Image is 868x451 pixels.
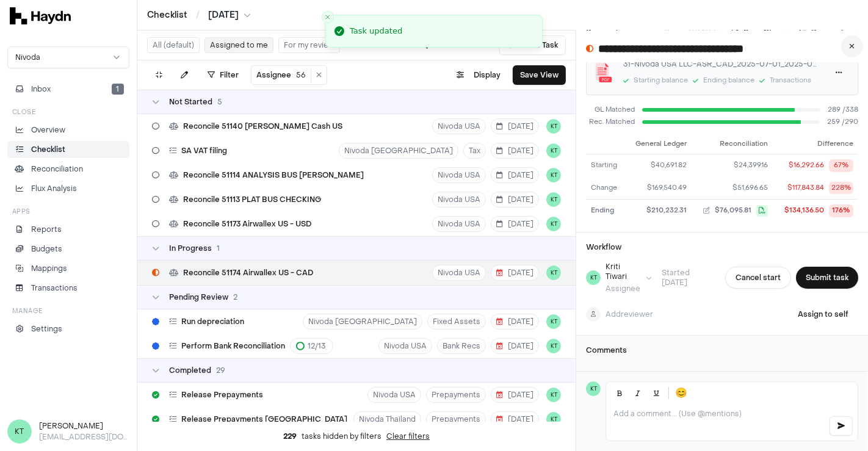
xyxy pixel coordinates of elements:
button: Cancel start [725,267,791,289]
span: Pending Review [169,292,228,302]
button: [DATE] [491,167,539,183]
span: 5 [217,97,222,107]
button: Nivoda USA [367,387,421,403]
span: Assignee [256,70,291,80]
button: [DATE] [491,192,539,207]
button: Nivoda Thailand [353,411,421,427]
a: Budgets [7,240,129,258]
span: KT [586,270,601,285]
span: Inbox [31,84,51,95]
p: Overview [31,124,65,135]
span: Release Prepayments [GEOGRAPHIC_DATA] [181,414,347,424]
span: [DATE] [496,121,533,131]
td: Ending [586,200,625,222]
span: KT [546,217,561,231]
button: KT [546,192,561,207]
span: Completed [169,366,211,375]
div: $134,136.50 [784,206,824,216]
img: svg+xml,%3c [10,7,71,24]
button: KT [546,314,561,329]
span: KT [586,381,601,396]
button: Assignee56 [251,68,311,82]
button: Nivoda USA [432,216,486,232]
span: [DATE] [496,341,533,351]
p: Mappings [31,263,67,274]
div: 176% [829,204,853,217]
button: Nivoda USA [432,167,486,183]
div: Kriti Tiwari [606,262,641,281]
span: KT [546,143,561,158]
button: 😊 [673,384,690,402]
div: $16,292.66 [789,161,824,171]
p: Reconciliation [31,164,83,175]
p: [EMAIL_ADDRESS][DOMAIN_NAME] [39,431,129,442]
span: 289 / 338 [828,105,858,115]
div: Rec. Matched [586,117,635,128]
span: [DATE] [496,170,533,180]
div: $117,843.84 [787,183,824,193]
button: Assigned to me [204,37,273,53]
span: Reconcile 51174 Airwallex US - CAD [183,268,313,278]
button: Fixed Assets [427,314,486,330]
p: Flux Analysis [31,183,77,194]
span: KT [7,419,32,444]
span: 229 [283,431,297,441]
span: 😊 [675,386,687,400]
a: Mappings [7,260,129,277]
span: KT [546,388,561,402]
a: Checklist [7,141,129,158]
button: Nivoda USA [432,118,486,134]
button: [DATE] [491,118,539,134]
span: 1 [112,84,124,95]
div: Transactions [770,76,811,86]
span: GL Matched [586,105,635,115]
button: Bold (Ctrl+B) [611,384,628,402]
button: $51,696.65 [696,183,768,193]
button: Assign to self [788,303,858,325]
div: Ending balance [703,76,754,86]
button: Addreviewer [586,307,653,322]
button: Close toast [322,11,334,23]
div: $210,232.31 [630,206,687,216]
button: Nivoda USA [432,192,486,207]
button: [DATE] [491,411,539,427]
button: All (default) [147,37,200,53]
button: Display [449,65,508,85]
button: [DATE] [491,216,539,232]
span: Not Started [169,97,212,107]
div: 228% [829,182,853,195]
button: Clear filters [386,431,430,441]
td: Starting [586,154,625,177]
p: Settings [31,323,62,334]
nav: breadcrumb [147,9,251,21]
span: 12 / 13 [308,341,325,351]
button: KT [546,339,561,353]
span: 29 [216,366,225,375]
div: $169,540.49 [630,183,687,193]
a: Reports [7,221,129,238]
button: Nivoda USA [378,338,432,354]
button: Filter [200,65,246,85]
button: Bank Recs [437,338,486,354]
span: KT [546,412,561,427]
button: KT [546,168,561,182]
button: Italic (Ctrl+I) [629,384,646,402]
div: 67% [829,159,853,172]
img: application/pdf [594,63,613,82]
span: Release Prepayments [181,390,263,400]
span: Reconcile 51173 Airwallex US - USD [183,219,311,229]
span: 2 [233,292,237,302]
span: $51,696.65 [732,183,768,193]
a: Overview [7,121,129,139]
h3: Workflow [586,242,621,252]
a: Flux Analysis [7,180,129,197]
th: Reconciliation [692,135,773,154]
span: / [193,9,202,21]
span: Started [DATE] [653,268,720,287]
a: Checklist [147,9,187,21]
span: 259 / 290 [827,117,858,128]
button: KTKriti TiwariAssignee [586,262,652,294]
